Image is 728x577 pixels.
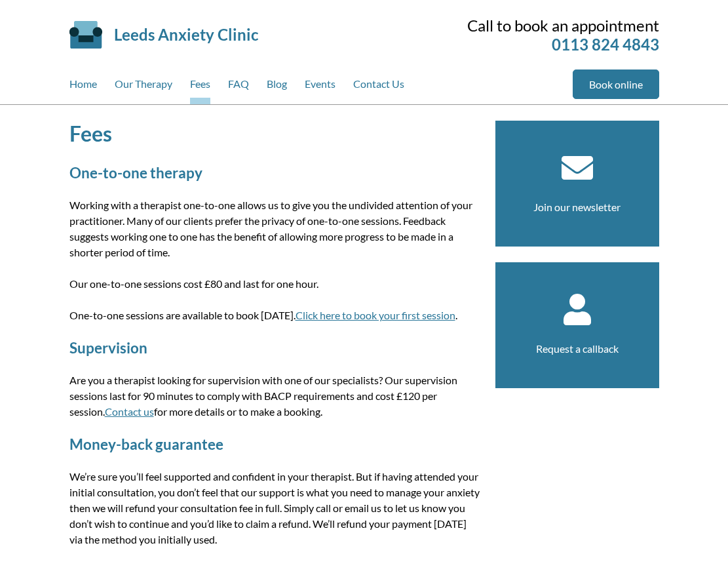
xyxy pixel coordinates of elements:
a: Blog [267,70,287,104]
a: Events [305,70,335,104]
h2: Supervision [69,339,480,357]
p: Working with a therapist one-to-one allows us to give you the undivided attention of your practit... [69,197,480,260]
a: Our Therapy [115,70,172,104]
a: Home [69,70,97,104]
p: One-to-one sessions are available to book [DATE]. . [69,308,480,323]
a: 0113 824 4843 [552,35,659,54]
p: Our one-to-one sessions cost £80 and last for one hour. [69,276,480,292]
h2: One-to-one therapy [69,164,480,182]
a: Join our newsletter [533,201,621,213]
p: We’re sure you’ll feel supported and confident in your therapist. But if having attended your ini... [69,469,480,547]
a: Fees [190,70,210,104]
h2: Money-back guarantee [69,435,480,453]
a: FAQ [228,70,249,104]
a: Book online [573,70,659,99]
a: Click here to book your first session [296,309,455,321]
a: Leeds Anxiety Clinic [114,25,258,44]
a: Request a callback [536,342,619,355]
a: Contact us [105,405,154,418]
h1: Fees [69,121,480,146]
a: Contact Us [353,70,404,104]
p: Are you a therapist looking for supervision with one of our specialists? Our supervision sessions... [69,372,480,420]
